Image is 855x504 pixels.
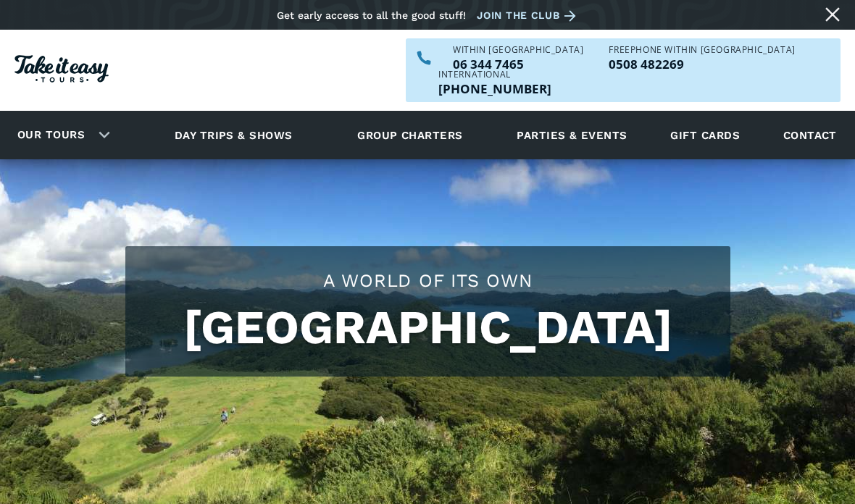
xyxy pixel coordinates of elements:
img: Take it easy Tours logo [14,55,109,83]
p: 06 344 7465 [453,58,583,70]
a: Day trips & shows [157,115,311,155]
a: Our tours [7,118,96,152]
h2: A World Of Its Own [140,268,716,293]
div: International [438,70,551,79]
div: WITHIN [GEOGRAPHIC_DATA] [453,46,583,54]
a: Call us freephone within NZ on 0508482269 [609,58,795,70]
a: Join the club [477,7,581,25]
p: [PHONE_NUMBER] [438,83,551,95]
a: Call us outside of NZ on +6463447465 [438,83,551,95]
a: Homepage [14,48,109,93]
h1: [GEOGRAPHIC_DATA] [140,301,716,355]
p: 0508 482269 [609,58,795,70]
div: Get early access to all the good stuff! [277,9,466,21]
a: Parties & events [509,115,634,155]
a: Group charters [339,115,480,155]
a: Close message [821,3,844,26]
a: Gift cards [663,115,747,155]
div: Freephone WITHIN [GEOGRAPHIC_DATA] [609,46,795,54]
a: Call us within NZ on 063447465 [453,58,583,70]
a: Contact [776,115,844,155]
